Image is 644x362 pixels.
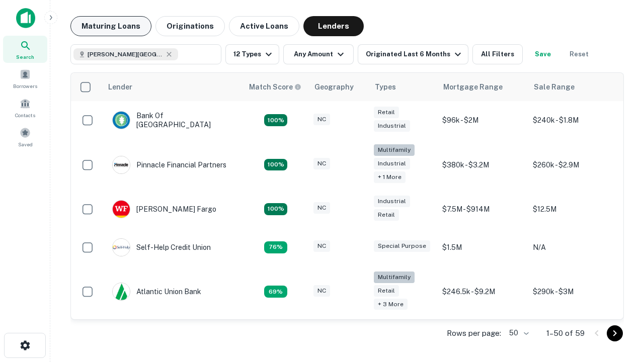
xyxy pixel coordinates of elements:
[314,81,354,93] div: Geography
[113,283,130,300] img: picture
[375,81,396,93] div: Types
[369,73,437,101] th: Types
[112,111,233,129] div: Bank Of [GEOGRAPHIC_DATA]
[437,139,528,190] td: $380k - $3.2M
[264,241,287,253] div: Matching Properties: 11, hasApolloMatch: undefined
[113,201,130,218] img: picture
[437,73,528,101] th: Mortgage Range
[70,16,151,36] button: Maturing Loans
[112,156,226,174] div: Pinnacle Financial Partners
[437,266,528,317] td: $246.5k - $9.2M
[374,209,399,221] div: Retail
[16,53,34,61] span: Search
[3,94,47,121] a: Contacts
[155,16,225,36] button: Originations
[374,285,399,297] div: Retail
[472,44,523,64] button: All Filters
[264,114,287,126] div: Matching Properties: 15, hasApolloMatch: undefined
[15,111,35,119] span: Contacts
[264,286,287,298] div: Matching Properties: 10, hasApolloMatch: undefined
[13,82,37,90] span: Borrowers
[528,139,618,190] td: $260k - $2.9M
[358,44,468,64] button: Originated Last 6 Months
[563,44,595,64] button: Reset
[374,158,410,169] div: Industrial
[313,158,330,169] div: NC
[113,112,130,129] img: picture
[546,327,585,339] p: 1–50 of 59
[374,171,406,183] div: + 1 more
[283,44,354,64] button: Any Amount
[102,73,243,101] th: Lender
[264,203,287,215] div: Matching Properties: 15, hasApolloMatch: undefined
[528,101,618,139] td: $240k - $1.8M
[443,81,503,93] div: Mortgage Range
[249,81,301,93] div: Capitalize uses an advanced AI algorithm to match your search with the best lender. The match sco...
[437,228,528,266] td: $1.5M
[374,271,415,283] div: Multifamily
[437,101,528,139] td: $96k - $2M
[229,16,299,36] button: Active Loans
[437,190,528,228] td: $7.5M - $914M
[447,327,501,339] p: Rows per page:
[607,325,623,341] button: Go to next page
[374,240,430,252] div: Special Purpose
[88,50,163,59] span: [PERSON_NAME][GEOGRAPHIC_DATA], [GEOGRAPHIC_DATA]
[112,283,201,301] div: Atlantic Union Bank
[313,202,330,214] div: NC
[374,196,410,207] div: Industrial
[374,144,415,156] div: Multifamily
[528,266,618,317] td: $290k - $3M
[528,190,618,228] td: $12.5M
[3,65,47,92] a: Borrowers
[249,81,299,93] h6: Match Score
[374,299,408,310] div: + 3 more
[528,73,618,101] th: Sale Range
[528,228,618,266] td: N/A
[243,73,308,101] th: Capitalize uses an advanced AI algorithm to match your search with the best lender. The match sco...
[505,326,530,340] div: 50
[112,238,211,256] div: Self-help Credit Union
[113,156,130,173] img: picture
[264,159,287,171] div: Matching Properties: 26, hasApolloMatch: undefined
[3,123,47,150] a: Saved
[108,81,132,93] div: Lender
[313,285,330,297] div: NC
[534,81,575,93] div: Sale Range
[16,8,35,28] img: capitalize-icon.png
[527,44,559,64] button: Save your search to get updates of matches that match your search criteria.
[18,140,33,148] span: Saved
[366,48,464,60] div: Originated Last 6 Months
[308,73,369,101] th: Geography
[594,249,644,298] iframe: Chat Widget
[374,120,410,132] div: Industrial
[113,239,130,256] img: picture
[225,44,279,64] button: 12 Types
[313,240,330,252] div: NC
[374,107,399,118] div: Retail
[303,16,364,36] button: Lenders
[112,200,216,218] div: [PERSON_NAME] Fargo
[3,36,47,63] a: Search
[313,114,330,125] div: NC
